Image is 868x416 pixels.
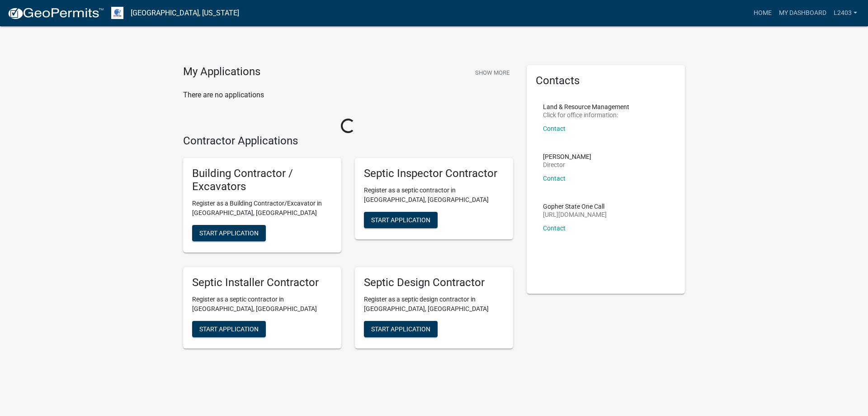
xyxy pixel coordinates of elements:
p: Gopher State One Call [543,203,607,210]
button: Start Application [364,321,438,337]
h5: Contacts [536,74,676,87]
p: Register as a septic contractor in [GEOGRAPHIC_DATA], [GEOGRAPHIC_DATA] [364,186,504,205]
h4: My Applications [183,65,260,79]
h5: Septic Installer Contractor [192,276,332,289]
p: Click for office information: [543,112,629,118]
button: Start Application [192,225,266,241]
a: Home [750,5,775,22]
p: [URL][DOMAIN_NAME] [543,211,607,218]
button: Start Application [192,321,266,337]
h5: Septic Design Contractor [364,276,504,289]
a: [GEOGRAPHIC_DATA], [US_STATE] [131,5,239,21]
p: Register as a septic contractor in [GEOGRAPHIC_DATA], [GEOGRAPHIC_DATA] [192,295,332,314]
p: Director [543,162,591,168]
wm-workflow-list-section: Contractor Applications [183,134,513,356]
p: Register as a Building Contractor/Excavator in [GEOGRAPHIC_DATA], [GEOGRAPHIC_DATA] [192,199,332,218]
span: Start Application [371,325,430,332]
p: Register as a septic design contractor in [GEOGRAPHIC_DATA], [GEOGRAPHIC_DATA] [364,295,504,314]
h5: Septic Inspector Contractor [364,167,504,180]
button: Start Application [364,212,438,228]
h5: Building Contractor / Excavators [192,167,332,193]
h4: Contractor Applications [183,134,513,148]
a: Contact [543,125,566,132]
a: Contact [543,175,566,182]
span: Start Application [371,216,430,224]
span: Start Application [199,325,259,332]
p: There are no applications [183,90,513,100]
span: Start Application [199,229,259,236]
p: Land & Resource Management [543,104,629,110]
button: Show More [472,65,513,80]
p: [PERSON_NAME] [543,153,591,160]
a: My Dashboard [775,5,830,22]
a: Contact [543,225,566,232]
img: Otter Tail County, Minnesota [111,7,123,19]
a: L2403 [830,5,861,22]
